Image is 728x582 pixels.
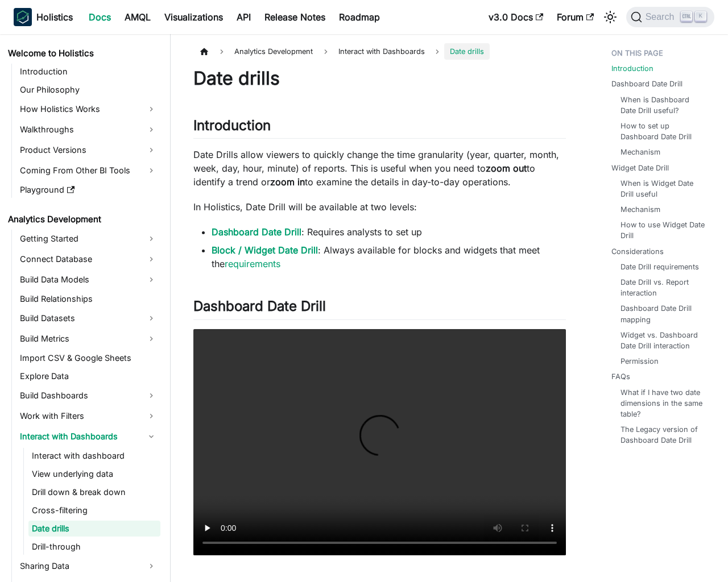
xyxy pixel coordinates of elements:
a: Forum [550,8,601,26]
p: In Holistics, Date Drill will be available at two levels: [193,200,566,214]
strong: zoom in [270,176,305,188]
a: Product Versions [16,141,160,159]
a: Explore Data [16,368,160,384]
a: Drill-through [28,539,160,555]
a: Build Data Models [16,271,160,289]
img: Holistics [14,8,32,26]
a: Drill down & break down [28,484,160,500]
a: Home page [193,43,215,60]
a: Widget Date Drill [611,163,669,173]
a: Build Datasets [16,309,160,327]
a: What if I have two date dimensions in the same table? [621,387,705,420]
a: Interact with Dashboards [16,427,160,446]
a: Playground [16,182,160,198]
span: Analytics Development [229,43,318,60]
b: Holistics [36,10,73,24]
a: Sharing Data [16,557,160,575]
a: Introduction [611,63,653,74]
a: Docs [82,8,118,26]
a: How to use Widget Date Drill [621,219,705,241]
nav: Breadcrumbs [193,43,566,60]
button: Search (Ctrl+K) [626,7,714,27]
a: How Holistics Works [16,100,160,118]
a: Cross-filtering [28,502,160,518]
a: Roadmap [332,8,387,26]
a: When is Widget Date Drill useful [621,178,705,199]
a: Our Philosophy [16,82,160,98]
a: Welcome to Holistics [5,45,160,61]
a: Permission [621,356,659,367]
a: Coming From Other BI Tools [16,161,160,180]
a: Interact with dashboard [28,448,160,464]
li: : Requires analysts to set up [212,225,566,239]
a: The Legacy version of Dashboard Date Drill [621,424,705,446]
a: Widget vs. Dashboard Date Drill interaction [621,330,705,351]
kbd: K [695,11,706,22]
button: Switch between dark and light mode (currently light mode) [601,8,619,26]
a: v3.0 Docs [482,8,550,26]
p: Date Drills allow viewers to quickly change the time granularity (year, quarter, month, week, day... [193,148,566,189]
span: Date drills [444,43,490,60]
a: Mechanism [621,204,660,215]
span: Interact with Dashboards [333,43,431,60]
a: Getting Started [16,230,160,248]
a: Date Drill vs. Report interaction [621,277,705,298]
a: Visualizations [158,8,230,26]
a: HolisticsHolistics [14,8,73,26]
a: Considerations [611,246,664,257]
strong: zoom out [486,163,527,174]
a: Import CSV & Google Sheets [16,350,160,366]
video: Your browser does not support embedding video, but you can . [193,329,566,555]
a: View underlying data [28,466,160,482]
a: Dashboard Date Drill [611,78,682,89]
a: Build Metrics [16,330,160,348]
h2: Dashboard Date Drill [193,298,566,319]
a: Date drills [28,521,160,537]
a: Date Drill requirements [621,261,699,272]
a: How to set up Dashboard Date Drill [621,120,705,142]
a: API [230,8,258,26]
a: Work with Filters [16,407,160,425]
a: Mechanism [621,147,660,157]
a: Dashboard Date Drill [212,226,301,238]
a: Introduction [16,64,160,80]
a: FAQs [611,371,630,382]
a: Walkthroughs [16,120,160,139]
a: Build Relationships [16,291,160,307]
h2: Introduction [193,117,566,139]
a: requirements [225,258,280,269]
h1: Date drills [193,67,566,90]
span: Search [642,12,681,22]
a: Dashboard Date Drill mapping [621,303,705,325]
a: Analytics Development [5,211,160,227]
a: Build Dashboards [16,386,160,405]
a: Connect Database [16,250,160,268]
a: When is Dashboard Date Drill useful? [621,94,705,116]
a: AMQL [118,8,158,26]
a: Block / Widget Date Drill [212,244,318,256]
a: Release Notes [258,8,332,26]
li: : Always available for blocks and widgets that meet the [212,243,566,271]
